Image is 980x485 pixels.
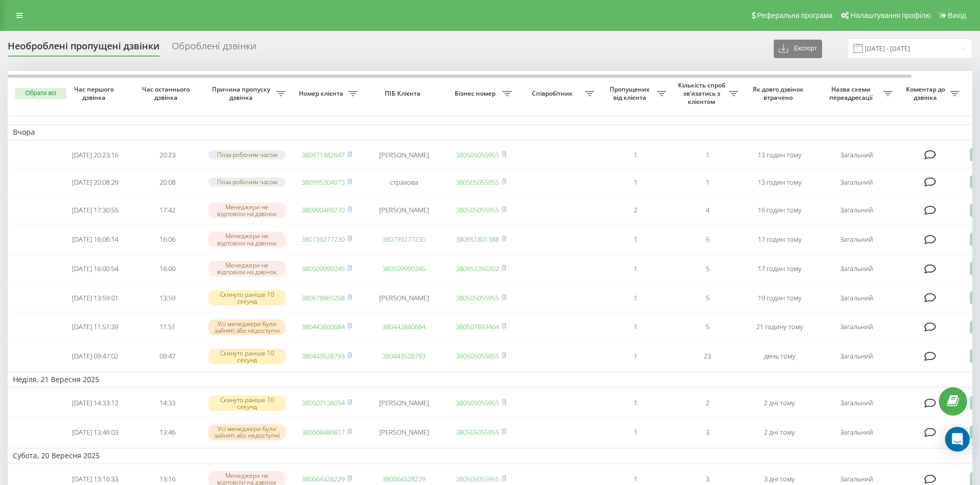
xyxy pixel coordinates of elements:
td: 11:51 [131,314,203,341]
a: 380505055955 [456,398,499,407]
div: Поза робочим часом [208,150,286,159]
td: 16:06 [131,226,203,253]
td: Загальний [815,419,898,446]
span: Вихід [948,11,966,20]
div: Оброблені дзвінки [172,41,256,57]
td: 1 [599,419,671,446]
td: 1 [599,284,671,312]
div: Усі менеджери були зайняті або недоступні [208,319,286,335]
td: [DATE] 11:51:39 [59,314,131,341]
td: Загальний [815,196,898,224]
div: Менеджери не відповіли на дзвінок [208,231,286,247]
a: 380990469270 [301,205,345,214]
td: [DATE] 20:08:29 [59,170,131,195]
div: Open Intercom Messenger [945,427,970,452]
td: 1 [599,389,671,417]
span: Час останнього дзвінка [139,85,195,101]
span: Час першого дзвінка [67,85,123,101]
a: 380443860684 [382,322,425,331]
td: 3 [671,419,743,446]
td: 4 [671,196,743,224]
td: 5 [671,314,743,341]
div: Поза робочим часом [208,177,286,186]
td: [PERSON_NAME] [363,142,445,168]
td: [PERSON_NAME] [363,284,445,312]
td: страхова [363,170,445,195]
a: 380443528793 [301,351,345,361]
td: [DATE] 16:06:14 [59,226,131,253]
td: [DATE] 20:23:16 [59,142,131,168]
a: 380443528793 [382,351,425,361]
td: 16:00 [131,255,203,282]
td: Загальний [815,170,898,195]
td: 17 годин тому [743,226,815,253]
td: 20:08 [131,170,203,195]
div: Скинуто раніше 10 секунд [208,349,286,364]
a: 380507893464 [456,322,499,331]
span: Номер клієнта [296,89,348,98]
div: Усі менеджери були зайняті або недоступні [208,424,286,440]
div: Менеджери не відповіли на дзвінок [208,261,286,276]
td: 1 [671,170,743,195]
a: 380952260202 [456,264,499,273]
span: Налаштування профілю [850,11,931,20]
td: Загальний [815,314,898,341]
span: ПІБ Клієнта [371,89,436,98]
a: 380505055955 [456,150,499,159]
td: 13:59 [131,284,203,312]
td: 1 [599,314,671,341]
td: [DATE] 14:33:12 [59,389,131,417]
td: [PERSON_NAME] [363,389,445,417]
a: 380505055955 [456,205,499,214]
td: [DATE] 16:00:54 [59,255,131,282]
a: 380507138054 [301,398,345,407]
a: 380505055955 [456,351,499,361]
td: 13:46 [131,419,203,446]
td: 09:47 [131,343,203,370]
span: Бізнес номер [450,89,503,98]
span: Реферальна програма [757,11,833,20]
a: 380505055955 [456,474,499,483]
td: [DATE] 13:59:01 [59,284,131,312]
td: 17 годин тому [743,255,815,282]
span: Кількість спроб зв'язатись з клієнтом [676,81,729,105]
td: 1 [671,142,743,168]
a: 380505055955 [456,177,499,187]
a: 380951801388 [456,235,499,244]
td: 1 [599,142,671,168]
span: Співробітник [522,89,585,98]
td: [PERSON_NAME] [363,196,445,224]
td: 1 [599,255,671,282]
td: [PERSON_NAME] [363,419,445,446]
a: 380971482647 [301,150,345,159]
td: 20:23 [131,142,203,168]
td: 17:42 [131,196,203,224]
div: Менеджери не відповіли на дзвінок [208,203,286,218]
td: день тому [743,343,815,370]
button: Експорт [774,40,822,58]
span: Назва схеми переадресації [821,85,883,101]
a: 380505055955 [456,427,499,437]
button: Обрати всі [15,88,66,99]
td: Загальний [815,389,898,417]
div: Необроблені пропущені дзвінки [8,41,159,57]
span: Причина пропуску дзвінка [208,85,276,101]
a: 380509990245 [382,264,425,273]
td: 16 годин тому [743,196,815,224]
a: 380509990245 [301,264,345,273]
td: [DATE] 09:47:02 [59,343,131,370]
td: Загальний [815,226,898,253]
a: 380669486817 [301,427,345,437]
a: 380664328229 [301,474,345,483]
td: 2 дні тому [743,419,815,446]
td: 21 годину тому [743,314,815,341]
td: Загальний [815,255,898,282]
td: Загальний [815,284,898,312]
td: 2 [599,196,671,224]
td: 2 дні тому [743,389,815,417]
td: 13 годин тому [743,170,815,195]
div: Скинуто раніше 10 секунд [208,290,286,306]
td: 5 [671,284,743,312]
td: 1 [599,226,671,253]
td: Загальний [815,142,898,168]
